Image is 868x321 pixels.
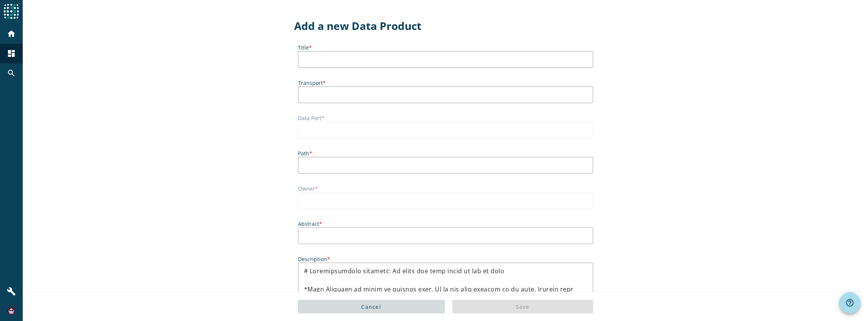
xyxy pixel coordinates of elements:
[298,255,593,263] label: Description
[298,300,445,313] button: Cancel
[4,4,19,19] img: spoud-logo.svg
[298,44,593,51] label: Title
[7,29,16,38] mat-icon: home
[7,69,16,78] mat-icon: search
[361,303,381,310] span: Cancel
[298,114,593,122] label: Data Port
[298,79,593,86] label: Transport
[298,220,593,227] label: Abstract
[8,307,15,315] img: f40bc641cdaa4136c0e0558ddde32189
[298,185,593,192] label: Owner
[294,19,597,33] h1: Add a new Data Product
[298,150,593,157] label: Path
[7,49,16,58] mat-icon: dashboard
[7,287,16,296] mat-icon: build
[845,298,854,307] mat-icon: help_outline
